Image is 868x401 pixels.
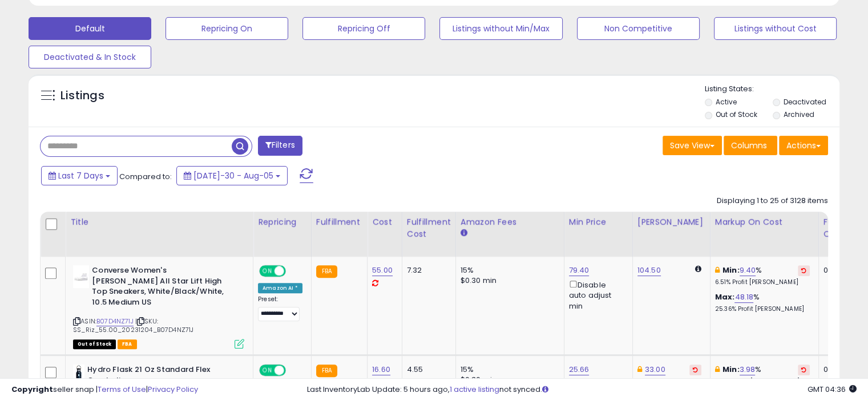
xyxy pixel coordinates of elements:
div: Disable auto adjust min [569,278,624,311]
a: 104.50 [637,265,661,276]
label: Out of Stock [716,110,757,119]
div: Fulfillment Cost [407,216,451,240]
a: 79.40 [569,265,590,276]
a: B07D4NZ71J [96,317,134,326]
div: Displaying 1 to 25 of 3128 items [717,196,828,206]
h5: Listings [60,88,104,104]
div: Amazon Fees [461,216,559,228]
a: 25.66 [569,364,590,375]
button: Save View [663,136,722,155]
button: Columns [724,136,777,155]
span: FBA [118,339,137,349]
div: 0 [823,364,859,375]
label: Archived [783,110,814,119]
div: 7.32 [407,265,447,276]
div: 4.55 [407,364,447,375]
button: Last 7 Days [41,166,118,185]
a: Privacy Policy [148,384,198,395]
img: 212g6J92edL._SL40_.jpg [73,364,84,387]
div: Min Price [569,216,628,228]
div: seller snap | | [11,384,198,395]
button: Default [29,17,151,40]
b: Min: [722,364,740,375]
b: Min: [722,265,740,276]
strong: Copyright [11,384,53,395]
span: Columns [731,140,767,151]
div: ASIN: [73,265,244,347]
button: Repricing Off [302,17,425,40]
label: Active [716,97,737,107]
span: ON [260,366,274,375]
button: Listings without Min/Max [439,17,562,40]
small: FBA [316,265,337,278]
a: 3.98 [740,364,756,375]
div: % [715,292,810,313]
a: 48.18 [734,291,753,303]
div: 15% [461,364,555,375]
button: Filters [258,136,302,156]
div: Fulfillable Quantity [823,216,863,240]
div: 15% [461,265,555,276]
a: 9.40 [740,265,756,276]
a: 55.00 [372,265,393,276]
span: Last 7 Days [58,170,103,181]
div: Last InventoryLab Update: 5 hours ago, not synced. [307,384,857,395]
a: 16.60 [372,364,390,375]
span: ON [260,266,274,276]
span: 2025-08-13 04:36 GMT [808,384,857,395]
div: Markup on Cost [715,216,814,228]
span: Compared to: [119,171,172,182]
span: [DATE]-30 - Aug-05 [193,170,273,181]
p: 25.36% Profit [PERSON_NAME] [715,305,810,313]
button: Non Competitive [577,17,700,40]
button: Actions [779,136,828,155]
small: Amazon Fees. [461,228,467,238]
p: Listing States: [705,84,839,95]
button: Listings without Cost [714,17,837,40]
button: Repricing On [165,17,288,40]
div: Preset: [258,295,302,321]
div: [PERSON_NAME] [637,216,705,228]
b: Max: [715,291,735,302]
p: 6.51% Profit [PERSON_NAME] [715,278,810,286]
small: FBA [316,364,337,377]
div: 0 [823,265,859,276]
img: 21S2pTS3cPL._SL40_.jpg [73,265,89,288]
span: All listings that are currently out of stock and unavailable for purchase on Amazon [73,339,116,349]
div: Fulfillment [316,216,362,228]
div: Title [70,216,248,228]
a: Terms of Use [98,384,146,395]
button: Deactivated & In Stock [29,46,151,68]
div: $0.30 min [461,276,555,286]
b: Converse Women's [PERSON_NAME] All Star Lift High Top Sneakers, White/Black/White, 10.5 Medium US [92,265,231,310]
div: Repricing [258,216,306,228]
span: | SKU: SS_Riz_55.00_20231204_B07D4NZ71J [73,317,193,334]
span: OFF [284,266,302,276]
label: Deactivated [783,97,826,107]
a: 33.00 [645,364,665,375]
a: 1 active listing [450,384,499,395]
div: % [715,364,810,386]
button: [DATE]-30 - Aug-05 [176,166,288,185]
b: Hydro Flask 21 Oz Standard Flex Cap Indigo [87,364,226,388]
th: The percentage added to the cost of goods (COGS) that forms the calculator for Min & Max prices. [710,212,818,257]
div: Amazon AI * [258,283,302,293]
div: Cost [372,216,397,228]
div: % [715,265,810,286]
